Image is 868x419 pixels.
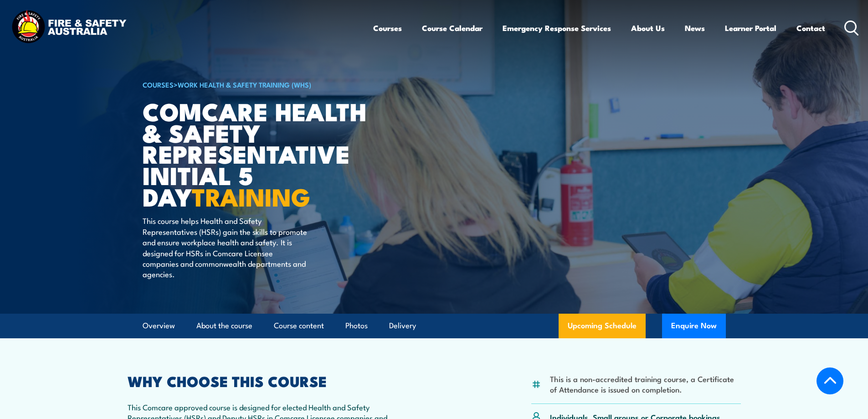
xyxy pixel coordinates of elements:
a: Overview [143,314,175,338]
a: Learner Portal [725,16,776,40]
a: Photos [345,314,368,338]
li: This is a non-accredited training course, a Certificate of Attendance is issued on completion. [550,373,741,395]
h1: Comcare Health & Safety Representative Initial 5 Day [143,100,368,207]
strong: TRAINING [192,177,310,215]
a: Delivery [389,314,416,338]
p: This course helps Health and Safety Representatives (HSRs) gain the skills to promote and ensure ... [143,215,309,279]
a: Course content [274,314,324,338]
a: Emergency Response Services [503,16,611,40]
a: Work Health & Safety Training (WHS) [178,79,311,89]
button: Enquire Now [662,314,726,338]
a: News [685,16,705,40]
h6: > [143,79,368,90]
a: About Us [631,16,665,40]
a: Upcoming Schedule [559,314,646,338]
a: Course Calendar [422,16,483,40]
a: About the course [196,314,252,338]
a: Contact [796,16,825,40]
a: COURSES [143,79,174,89]
h2: WHY CHOOSE THIS COURSE [128,374,394,387]
a: Courses [373,16,402,40]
